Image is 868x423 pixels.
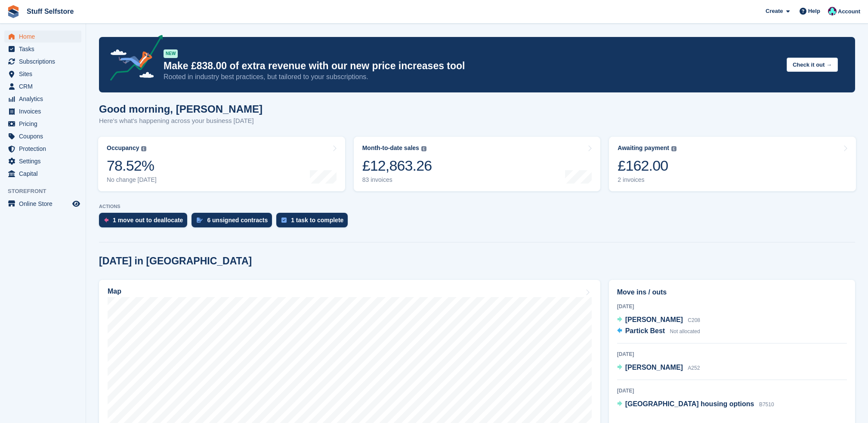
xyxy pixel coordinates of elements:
h2: [DATE] in [GEOGRAPHIC_DATA] [99,255,252,267]
div: 2 invoices [618,176,676,184]
span: CRM [19,80,71,92]
a: Partick Best Not allocated [617,326,700,337]
p: Rooted in industry best practices, but tailored to your subscriptions. [164,72,780,82]
span: A252 [688,365,700,371]
img: move_outs_to_deallocate_icon-f764333ba52eb49d3ac5e1228854f67142a1ed5810a6f6cc68b1a99e826820c5.svg [104,218,108,223]
button: Check it out → [787,58,838,72]
span: Settings [19,155,71,167]
span: [GEOGRAPHIC_DATA] housing options [625,400,754,408]
a: menu [4,93,81,105]
span: Coupons [19,130,71,142]
a: 1 task to complete [276,213,352,232]
a: menu [4,43,81,55]
span: Partick Best [625,327,665,334]
div: £12,863.26 [362,157,432,175]
div: 6 unsigned contracts [207,217,268,224]
span: Help [808,7,820,15]
div: Occupancy [107,144,139,152]
span: Sites [19,68,71,80]
span: Capital [19,168,71,180]
span: Account [838,7,860,16]
img: icon-info-grey-7440780725fd019a000dd9b08b2336e03edf1995a4989e88bcd33f0948082b44.svg [671,146,676,151]
a: menu [4,130,81,142]
a: 6 unsigned contracts [192,213,276,232]
a: Awaiting payment £162.00 2 invoices [609,137,856,191]
a: menu [4,198,81,210]
span: [PERSON_NAME] [625,364,683,371]
a: Preview store [71,199,81,209]
img: icon-info-grey-7440780725fd019a000dd9b08b2336e03edf1995a4989e88bcd33f0948082b44.svg [141,146,146,151]
a: [PERSON_NAME] C208 [617,315,700,326]
p: Here's what's happening across your business [DATE] [99,116,263,126]
a: menu [4,80,81,92]
a: menu [4,68,81,80]
div: 83 invoices [362,176,432,184]
h2: Move ins / outs [617,287,847,297]
a: menu [4,143,81,155]
div: [DATE] [617,303,847,310]
p: Make £838.00 of extra revenue with our new price increases tool [164,60,780,72]
a: menu [4,55,81,67]
h2: Map [108,288,121,295]
img: stora-icon-8386f47178a22dfd0bd8f6a31ec36ba5ce8667c1dd55bd0f319d3a0aa187defe.svg [7,5,20,18]
a: menu [4,155,81,167]
div: 78.52% [107,157,157,175]
a: menu [4,118,81,130]
img: contract_signature_icon-13c848040528278c33f63329250d36e43548de30e8caae1d1a13099fd9432cc5.svg [197,218,203,223]
img: Simon Gardner [828,7,837,15]
img: task-75834270c22a3079a89374b754ae025e5fb1db73e45f91037f5363f120a921f8.svg [281,218,287,223]
a: Occupancy 78.52% No change [DATE] [98,137,345,191]
p: ACTIONS [99,204,855,209]
div: NEW [164,49,178,58]
span: Home [19,31,71,43]
a: [GEOGRAPHIC_DATA] housing options B7510 [617,399,774,410]
span: C208 [688,317,700,323]
img: icon-info-grey-7440780725fd019a000dd9b08b2336e03edf1995a4989e88bcd33f0948082b44.svg [421,146,426,151]
span: Not allocated [670,328,700,334]
a: menu [4,31,81,43]
span: Pricing [19,118,71,130]
span: Protection [19,143,71,155]
a: menu [4,168,81,180]
a: menu [4,105,81,117]
div: £162.00 [618,157,676,175]
span: Storefront [8,187,86,196]
span: Tasks [19,43,71,55]
img: price-adjustments-announcement-icon-8257ccfd72463d97f412b2fc003d46551f7dbcb40ab6d574587a9cd5c0d94... [103,35,163,84]
div: 1 task to complete [291,217,343,224]
span: Create [766,7,783,15]
div: [DATE] [617,387,847,395]
div: [DATE] [617,350,847,358]
div: Month-to-date sales [362,144,419,152]
a: 1 move out to deallocate [99,213,192,232]
div: 1 move out to deallocate [113,217,183,224]
a: Stuff Selfstore [23,4,77,18]
div: No change [DATE] [107,176,157,184]
span: Subscriptions [19,55,71,67]
span: [PERSON_NAME] [625,316,683,323]
a: Month-to-date sales £12,863.26 83 invoices [354,137,601,191]
span: Online Store [19,198,71,210]
h1: Good morning, [PERSON_NAME] [99,103,263,115]
div: Awaiting payment [618,144,669,152]
a: [PERSON_NAME] A252 [617,362,700,374]
span: Analytics [19,93,71,105]
span: B7510 [759,402,774,408]
span: Invoices [19,105,71,117]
